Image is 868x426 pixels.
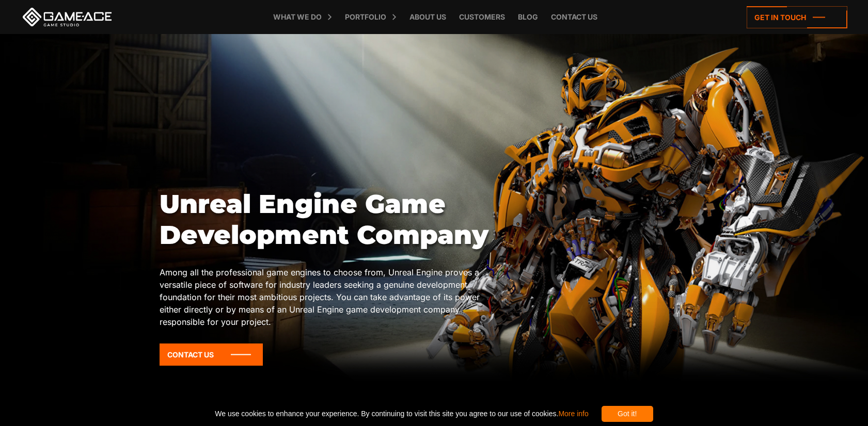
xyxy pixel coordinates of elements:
h1: Unreal Engine Game Development Company [160,189,489,251]
p: Among all the professional game engines to choose from, Unreal Engine proves a versatile piece of... [160,266,489,328]
div: Got it! [602,406,653,422]
a: Get in touch [747,6,847,28]
span: We use cookies to enhance your experience. By continuing to visit this site you agree to our use ... [215,406,588,422]
a: More info [558,409,588,418]
a: Contact Us [160,343,263,366]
